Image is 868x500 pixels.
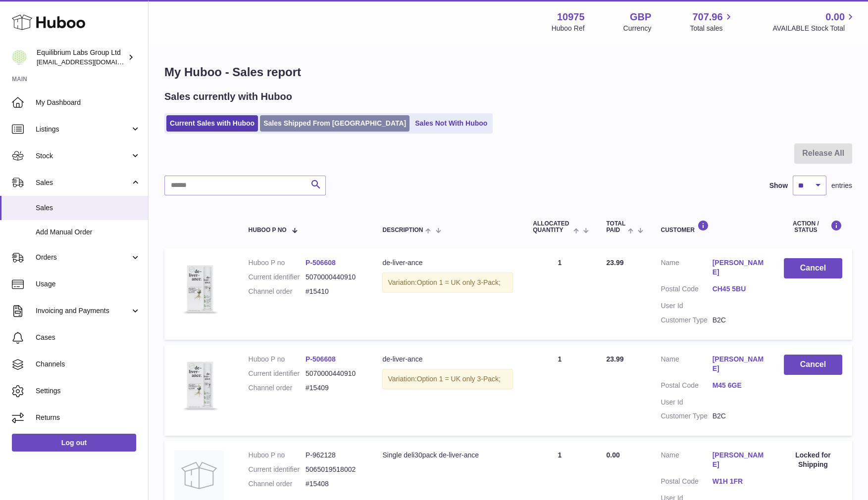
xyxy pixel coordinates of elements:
div: Huboo Ref [552,24,585,33]
span: Huboo P no [249,227,287,233]
td: 1 [523,345,596,436]
div: Variation: [382,369,513,389]
dd: 5065019518002 [306,465,362,474]
label: Show [769,181,788,190]
dt: Postal Code [661,477,712,489]
span: entries [831,181,852,190]
img: 3PackDeliverance_Front.jpg [174,258,224,319]
dt: Postal Code [661,381,712,393]
span: 707.96 [692,10,722,24]
dt: Huboo P no [249,355,306,364]
span: Add Manual Order [36,227,141,237]
a: [PERSON_NAME] [713,355,764,373]
div: Variation: [382,273,513,293]
dt: Huboo P no [249,451,306,460]
span: Orders [36,253,130,262]
div: Single deli30pack de-liver-ance [382,451,513,460]
div: Equilibrium Labs Group Ltd [37,48,126,67]
dt: Current identifier [249,369,306,378]
a: CH45 5BU [713,284,764,294]
dt: Customer Type [661,316,712,325]
dt: Name [661,258,712,279]
span: Returns [36,413,141,422]
span: Listings [36,125,130,134]
h2: Sales currently with Huboo [164,90,292,103]
a: [PERSON_NAME] [713,258,764,277]
span: Usage [36,279,141,289]
span: ALLOCATED Quantity [533,221,571,233]
dd: B2C [713,411,764,421]
span: Stock [36,151,130,161]
span: Sales [36,203,141,213]
span: Cases [36,333,141,342]
span: Option 1 = UK only 3-Pack; [417,278,501,286]
span: Sales [36,178,130,187]
span: AVAILABLE Stock Total [772,24,856,33]
img: no-photo.jpg [174,451,224,500]
strong: 10975 [557,10,585,24]
div: Currency [623,24,652,33]
a: W1H 1FR [713,477,764,486]
img: huboo@equilibriumlabs.com [12,50,27,65]
div: Customer [661,220,764,233]
div: Locked for Shipping [784,451,842,469]
span: 23.99 [606,355,623,363]
dd: 5070000440910 [306,273,362,282]
a: [PERSON_NAME] [713,451,764,469]
div: de-liver-ance [382,258,513,268]
span: 0.00 [606,451,619,459]
a: 707.96 Total sales [690,10,734,33]
div: Action / Status [784,220,842,233]
a: Log out [12,434,136,452]
button: Cancel [784,258,842,278]
span: Settings [36,386,141,396]
dd: 5070000440910 [306,369,362,378]
dt: Channel order [249,287,306,296]
h1: My Huboo - Sales report [164,64,852,80]
dt: User Id [661,301,712,311]
span: Total sales [690,24,734,33]
span: [EMAIL_ADDRESS][DOMAIN_NAME] [37,58,146,66]
dt: Customer Type [661,411,712,421]
a: Current Sales with Huboo [166,115,258,132]
dd: #15410 [306,287,362,296]
img: 3PackDeliverance_Front.jpg [174,355,224,416]
dt: Postal Code [661,284,712,296]
dt: Name [661,355,712,376]
a: 0.00 AVAILABLE Stock Total [772,10,856,33]
dd: P-962128 [306,451,362,460]
a: P-506608 [306,259,336,267]
dt: Name [661,451,712,472]
button: Cancel [784,355,842,375]
div: de-liver-ance [382,355,513,364]
span: 23.99 [606,259,623,267]
a: M45 6GE [713,381,764,390]
dt: Channel order [249,479,306,489]
a: P-506608 [306,355,336,363]
a: Sales Shipped From [GEOGRAPHIC_DATA] [260,115,409,132]
td: 1 [523,248,596,339]
strong: GBP [630,10,651,24]
dt: Current identifier [249,465,306,474]
dt: Huboo P no [249,258,306,268]
span: Total paid [606,221,625,233]
span: Invoicing and Payments [36,306,130,316]
dd: B2C [713,316,764,325]
span: Channels [36,360,141,369]
span: Description [382,227,423,233]
a: Sales Not With Huboo [411,115,491,132]
dt: Current identifier [249,273,306,282]
span: My Dashboard [36,98,141,107]
dd: #15409 [306,383,362,393]
span: Option 1 = UK only 3-Pack; [417,375,501,383]
dt: Channel order [249,383,306,393]
span: 0.00 [825,10,845,24]
dt: User Id [661,398,712,407]
dd: #15408 [306,479,362,489]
